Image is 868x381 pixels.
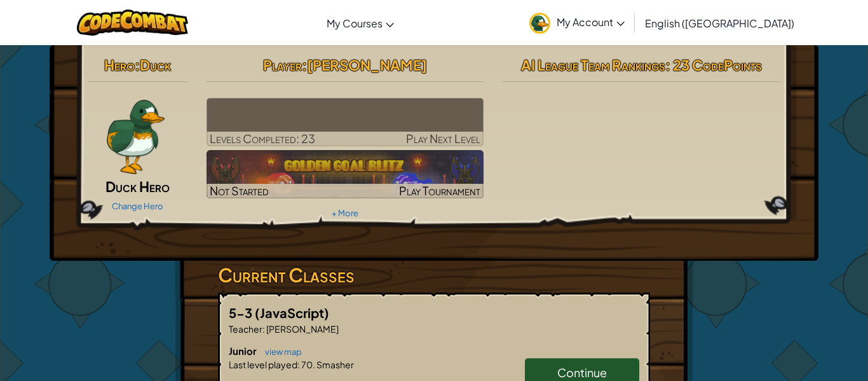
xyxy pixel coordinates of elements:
span: Hero [104,56,135,74]
a: view map [259,347,302,357]
span: : [297,359,300,370]
span: : [135,56,140,74]
a: + More [332,208,358,218]
span: Teacher [229,323,262,335]
span: Player [263,56,302,74]
span: Junior [229,345,259,357]
a: My Courses [320,6,400,40]
span: Last level played [229,359,297,370]
span: English ([GEOGRAPHIC_DATA]) [645,17,794,30]
a: Play Next Level [207,98,484,146]
img: avatar [529,13,550,34]
span: Smasher [315,359,354,370]
span: Continue [557,365,607,380]
span: [PERSON_NAME] [265,323,339,335]
span: : [302,56,307,74]
span: Play Next Level [406,131,480,146]
a: English ([GEOGRAPHIC_DATA]) [639,6,801,40]
span: 5-3 [229,305,255,321]
img: duck_paper_doll.png [104,98,166,174]
span: Levels Completed: 23 [210,131,315,146]
span: AI League Team Rankings [521,56,665,74]
span: My Courses [327,17,383,30]
img: Golden Goal [207,150,484,198]
span: Duck [140,56,171,74]
h3: Current Classes [218,261,650,289]
span: : 23 CodePoints [665,56,762,74]
span: [PERSON_NAME] [307,56,427,74]
a: Change Hero [112,201,163,211]
a: Not StartedPlay Tournament [207,150,484,198]
span: : [262,323,265,335]
span: Duck Hero [105,177,170,195]
img: CodeCombat logo [77,10,188,36]
span: Play Tournament [399,183,480,198]
span: 70. [300,359,315,370]
a: My Account [523,3,631,43]
span: Not Started [210,183,269,198]
span: My Account [557,15,625,29]
span: (JavaScript) [255,305,329,321]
